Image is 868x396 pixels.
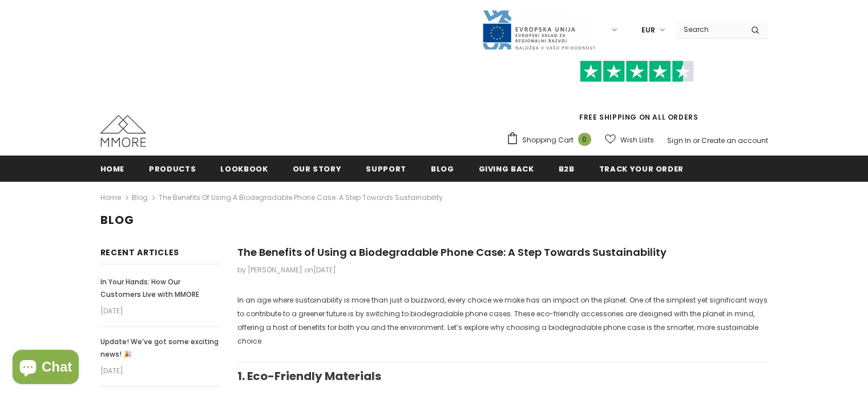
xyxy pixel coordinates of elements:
img: Trust Pilot Stars [580,60,694,83]
time: [DATE] [313,265,336,275]
span: by [PERSON_NAME] [237,265,302,275]
a: support [366,156,406,181]
a: Javni Razpis [482,25,596,34]
span: The Benefits of Using a Biodegradable Phone Case: A Step Towards Sustainability [237,245,667,259]
span: The Benefits of Using a Biodegradable Phone Case: A Step Towards Sustainability [159,191,443,205]
iframe: Customer reviews powered by Trustpilot [506,82,768,112]
em: [DATE] [100,364,220,378]
a: Lookbook [220,156,268,181]
span: Shopping Cart [522,134,574,146]
span: Update! We’ve got some exciting news! 🎉 [100,337,219,359]
span: or [693,136,700,145]
a: Products [149,156,196,181]
a: Wish Lists [605,130,654,150]
strong: 1. Eco-Friendly Materials [237,368,381,384]
a: Create an account [701,136,768,145]
a: Blog [431,156,454,181]
span: In Your Hands: How Our Customers Live with MMORE [100,277,199,299]
a: Home [100,191,121,205]
span: on [304,265,336,275]
span: FREE SHIPPING ON ALL ORDERS [506,66,768,122]
a: Our Story [293,156,342,181]
a: In Your Hands: How Our Customers Live with MMORE [100,276,220,301]
a: Track your order [599,156,684,181]
inbox-online-store-chat: Shopify online store chat [9,350,82,387]
span: support [366,164,406,174]
span: Blog [431,164,454,174]
a: Home [100,156,125,181]
a: Shopping Cart 0 [506,132,597,149]
img: MMORE Cases [100,115,146,147]
img: Javni Razpis [482,9,596,51]
span: Wish Lists [620,134,654,146]
span: Home [100,164,125,174]
span: EUR [641,25,655,36]
span: 0 [578,133,591,146]
span: Our Story [293,164,342,174]
span: Blog [100,212,134,228]
a: Blog [132,193,148,202]
a: Giving back [479,156,534,181]
a: B2B [559,156,575,181]
span: Products [149,164,196,174]
span: Track your order [599,164,684,174]
p: In an age where sustainability is more than just a buzzword, every choice we make has an impact o... [237,293,768,348]
span: Lookbook [220,164,268,174]
span: Recent Articles [100,247,180,258]
em: [DATE] [100,304,220,318]
span: B2B [559,164,575,174]
input: Search Site [677,21,742,38]
a: Sign In [667,136,691,145]
span: Giving back [479,164,534,174]
a: Update! We’ve got some exciting news! 🎉 [100,336,220,361]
